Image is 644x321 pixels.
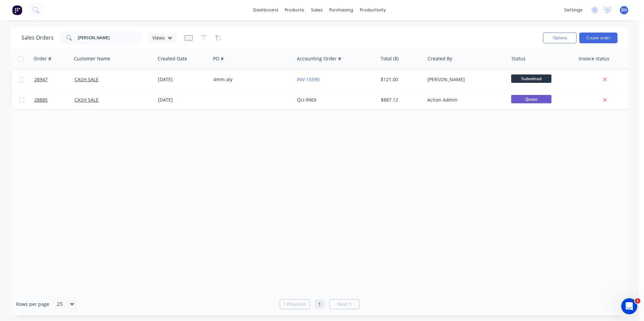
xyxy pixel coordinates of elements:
span: News [77,226,90,231]
div: Factory Weekly Updates - [DATE] [14,162,108,169]
a: INV-15590 [297,76,320,83]
p: Hi [PERSON_NAME] [13,48,121,59]
button: Messages [34,209,67,236]
span: Views [152,34,165,41]
div: Ask a question [14,85,112,92]
img: Factory [12,5,22,15]
span: 28885 [34,97,48,103]
div: Hey, Factory pro there👋 [14,171,108,178]
div: Customer Name [74,55,110,62]
span: 28947 [34,76,48,83]
div: purchasing [326,5,357,15]
span: Rows per page [16,301,49,308]
input: Search... [78,31,143,45]
a: Previous page [280,301,310,308]
a: dashboard [250,5,281,15]
button: Share it with us [14,123,120,137]
div: productivity [357,5,389,15]
a: 28947 [34,69,74,90]
img: logo [13,13,53,23]
div: Status [512,55,526,62]
div: 4mm aly [213,76,288,83]
div: Accounting Order # [297,55,341,62]
a: CASH SALE [74,76,99,83]
a: Next page [330,301,359,308]
h2: Have an idea or feature request? [14,114,120,121]
span: Messages [39,226,62,231]
span: BH [621,7,627,13]
div: Action Admin [427,97,502,103]
span: Previous [287,301,306,308]
button: Help [101,209,134,236]
span: Home [9,226,24,231]
div: [DATE] [158,76,208,83]
div: settings [561,5,586,15]
a: CASH SALE [74,97,99,103]
div: products [281,5,308,15]
button: Create order [579,33,618,43]
div: Created By [428,55,452,62]
div: Created Date [158,55,187,62]
h1: Sales Orders [21,35,54,41]
ul: Pagination [277,299,362,309]
div: Close [115,11,127,23]
div: $121.00 [381,76,420,83]
a: QU-9969 [297,97,316,103]
button: Options [543,33,577,43]
div: New featureImprovementFactory Weekly Updates - [DATE]Hey, Factory pro there👋 [7,145,127,183]
button: News [67,209,101,236]
div: sales [308,5,326,15]
span: Submitted [511,74,551,83]
div: Total ($) [381,55,398,62]
span: Help [112,226,123,231]
span: Quote [511,95,551,103]
div: AI Agent and team can help [14,92,112,99]
div: [DATE] [158,97,208,103]
a: 28885 [34,90,74,110]
span: Next [337,301,348,308]
h2: Factory Feature Walkthroughs [14,193,120,200]
a: Page 1 is your current page [315,299,325,309]
p: How can we help? [13,59,121,70]
div: Invoice status [579,55,609,62]
div: Order # [34,55,51,62]
div: Ask a questionAI Agent and team can help [7,79,127,105]
span: 1 [635,298,640,304]
div: [PERSON_NAME] [427,76,502,83]
div: New feature [14,151,47,158]
div: $887.12 [381,97,420,103]
iframe: Intercom live chat [621,298,637,314]
div: PO # [213,55,224,62]
div: Improvement [49,151,85,158]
